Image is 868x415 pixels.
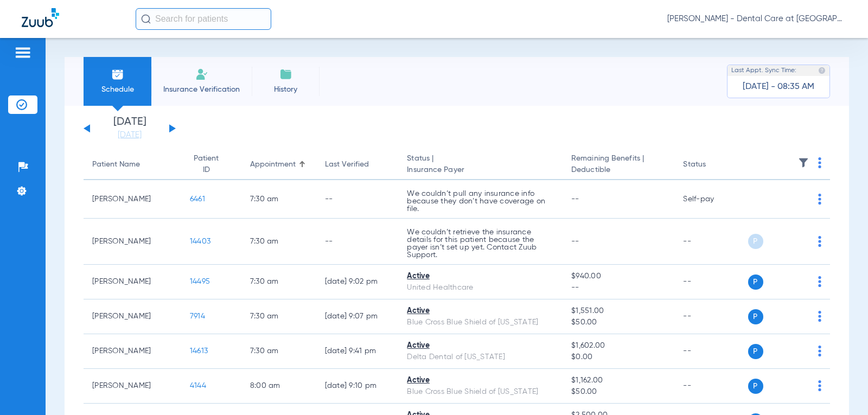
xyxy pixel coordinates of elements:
div: Active [407,305,554,317]
img: Manual Insurance Verification [195,68,208,81]
div: Last Verified [325,159,369,170]
td: [PERSON_NAME] [84,369,181,404]
span: -- [571,195,579,203]
div: Blue Cross Blue Shield of [US_STATE] [407,386,554,398]
span: 14613 [190,347,208,355]
img: History [279,68,292,81]
td: [PERSON_NAME] [84,299,181,334]
div: Patient Name [92,159,140,170]
img: group-dot-blue.svg [818,157,821,168]
div: Appointment [250,159,308,170]
td: -- [674,219,748,265]
span: P [748,234,763,249]
span: Insurance Verification [159,84,244,95]
img: Zuub Logo [22,8,59,27]
span: 14403 [190,238,210,245]
img: hamburger-icon [14,46,31,59]
img: filter.svg [798,157,809,168]
span: 14495 [190,278,210,285]
div: Delta Dental of [US_STATE] [407,352,554,363]
span: $50.00 [571,386,666,398]
div: Active [407,340,554,352]
span: 7914 [190,312,205,320]
span: Deductible [571,164,666,176]
span: 4144 [190,382,206,390]
span: -- [571,238,579,245]
td: 7:30 AM [241,299,316,334]
td: [PERSON_NAME] [84,180,181,219]
span: -- [571,282,666,293]
th: Remaining Benefits | [563,150,674,180]
span: Schedule [92,84,143,95]
span: $0.00 [571,352,666,363]
div: Appointment [250,159,296,170]
span: [DATE] - 08:35 AM [743,81,814,92]
td: -- [316,180,399,219]
img: group-dot-blue.svg [818,346,821,356]
img: group-dot-blue.svg [818,194,821,205]
td: 7:30 AM [241,265,316,299]
span: $940.00 [571,271,666,282]
img: Schedule [111,68,124,81]
p: We couldn’t retrieve the insurance details for this patient because the payer isn’t set up yet. C... [407,228,554,259]
td: [DATE] 9:07 PM [316,299,399,334]
div: Patient ID [190,153,233,176]
img: last sync help info [818,67,826,74]
td: [PERSON_NAME] [84,219,181,265]
img: Search Icon [141,14,151,24]
div: Active [407,271,554,282]
div: Patient Name [92,159,173,170]
div: Patient ID [190,153,223,176]
td: Self-pay [674,180,748,219]
span: P [748,274,763,290]
td: [DATE] 9:02 PM [316,265,399,299]
td: -- [674,299,748,334]
span: $1,162.00 [571,375,666,386]
td: -- [674,265,748,299]
span: P [748,309,763,324]
td: [DATE] 9:41 PM [316,334,399,369]
td: [PERSON_NAME] [84,265,181,299]
span: $1,551.00 [571,305,666,317]
span: $1,602.00 [571,340,666,352]
li: [DATE] [97,117,162,141]
th: Status | [398,150,563,180]
div: United Healthcare [407,282,554,293]
td: 8:00 AM [241,369,316,404]
span: [PERSON_NAME] - Dental Care at [GEOGRAPHIC_DATA] [667,14,846,24]
input: Search for patients [136,8,271,30]
th: Status [674,150,748,180]
td: [DATE] 9:10 PM [316,369,399,404]
div: Blue Cross Blue Shield of [US_STATE] [407,317,554,328]
span: $50.00 [571,317,666,328]
td: 7:30 AM [241,219,316,265]
p: We couldn’t pull any insurance info because they don’t have coverage on file. [407,190,554,213]
span: 6461 [190,195,205,203]
div: Active [407,375,554,386]
td: 7:30 AM [241,180,316,219]
span: Insurance Payer [407,164,554,176]
span: P [748,379,763,394]
span: Last Appt. Sync Time: [731,65,796,76]
span: History [260,84,311,95]
img: group-dot-blue.svg [818,236,821,247]
span: P [748,344,763,359]
img: group-dot-blue.svg [818,276,821,287]
td: -- [674,334,748,369]
td: [PERSON_NAME] [84,334,181,369]
img: group-dot-blue.svg [818,380,821,391]
a: [DATE] [97,130,162,141]
td: 7:30 AM [241,334,316,369]
div: Last Verified [325,159,390,170]
td: -- [674,369,748,404]
td: -- [316,219,399,265]
img: group-dot-blue.svg [818,311,821,322]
